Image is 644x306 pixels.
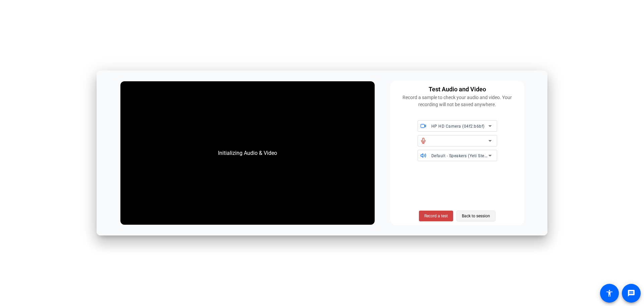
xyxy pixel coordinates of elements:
button: Record a test [419,211,453,221]
mat-icon: message [627,289,635,297]
div: Initializing Audio & Video [211,142,284,164]
span: Back to session [462,210,490,222]
span: Default - Speakers (Yeti Stereo Microphone) [431,153,517,158]
span: Record a test [424,213,448,219]
span: HP HD Camera (04f2:b6bf) [431,124,485,129]
mat-icon: accessibility [605,289,613,297]
div: Record a sample to check your audio and video. Your recording will not be saved anywhere. [394,94,520,108]
button: Back to session [457,211,495,221]
div: Test Audio and Video [429,85,486,94]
